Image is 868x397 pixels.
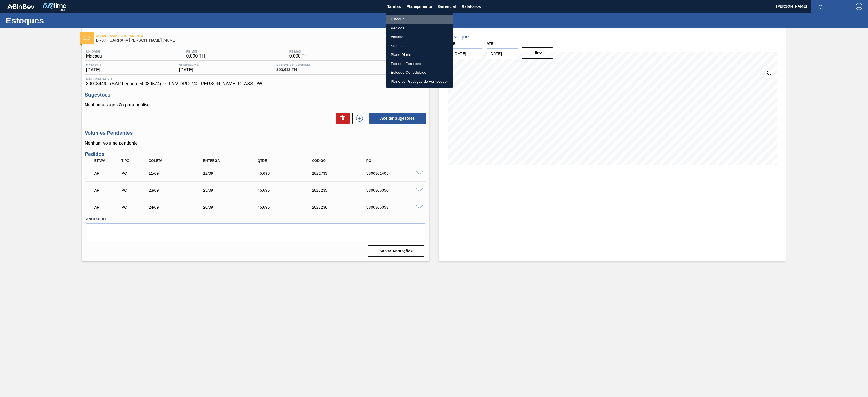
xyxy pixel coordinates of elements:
[386,50,453,59] a: Plano Diário
[386,77,453,86] a: Plano de Produção do Fornecedor
[386,24,453,33] a: Pedidos
[386,42,453,51] a: Sugestões
[386,32,453,42] a: Volume
[386,68,453,77] a: Estoque Consolidado
[386,59,453,68] a: Estoque Fornecedor
[386,15,453,24] a: Estoque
